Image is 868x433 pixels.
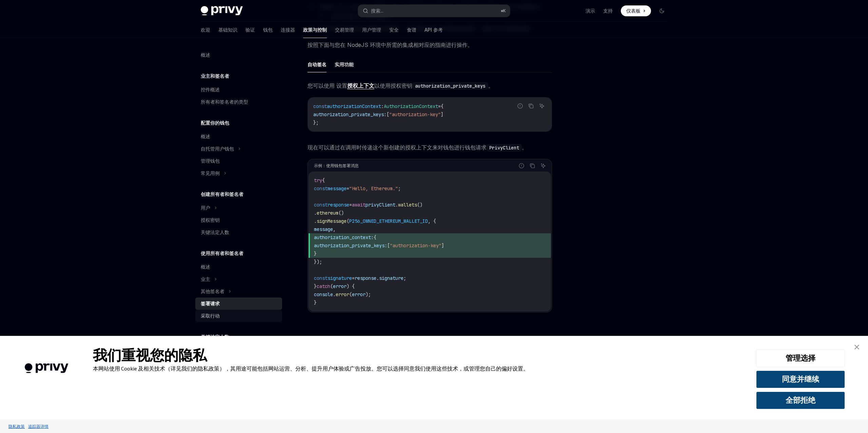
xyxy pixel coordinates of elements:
[371,8,383,14] font: 搜索...
[428,218,436,224] span: , {
[7,420,26,432] a: 隐私政策
[362,22,381,38] a: 用户管理
[281,22,295,38] a: 连接器
[352,291,366,297] span: error
[322,177,325,183] span: {
[328,185,347,192] span: message
[381,103,384,109] span: :
[201,73,229,79] font: 业主和签名者
[201,170,220,176] font: 常见用例
[93,346,207,364] font: 我们重视您的隐私
[756,371,845,388] button: 同意并继续
[516,102,525,110] button: 报告错误代码
[308,56,327,72] button: 自动签名
[328,202,349,208] span: response
[417,202,422,208] span: ()
[201,334,229,340] font: 关键法定人数
[349,185,398,192] span: "Hello, Ethereum."
[313,120,319,126] span: };
[395,202,398,208] span: .
[263,27,273,33] font: 钱包
[314,234,374,240] span: authorization_context:
[349,291,352,297] span: (
[586,8,595,14] font: 演示
[335,22,354,38] a: 交易管理
[374,82,412,89] font: 以使用授权密钥
[352,275,355,281] span: =
[389,22,399,38] a: 安全
[398,202,417,208] span: wallets
[586,7,595,14] a: 演示
[756,349,845,367] button: 管理选择
[398,185,401,192] span: ;
[201,158,220,164] font: 管理钱包
[195,297,282,310] a: 签署请求
[245,22,255,38] a: 验证
[201,264,210,270] font: 概述
[366,202,395,208] span: privyClient
[412,82,488,90] code: authorization_private_keys
[201,217,220,223] font: 授权密钥
[313,103,327,109] span: const
[195,84,282,96] a: 控件概述
[218,27,237,33] font: 基础知识
[28,424,48,429] font: 追踪器详情
[314,242,387,249] span: authorization_private_keys:
[263,22,273,38] a: 钱包
[314,202,328,208] span: const
[407,27,416,33] font: 食谱
[314,275,328,281] span: const
[347,283,355,289] span: ) {
[352,202,366,208] span: await
[438,103,441,109] span: =
[517,161,526,170] button: 报告错误代码
[201,301,220,306] font: 签署请求
[201,288,224,294] font: 其他签名者
[390,242,441,249] span: "authorization-key"
[314,210,317,216] span: .
[303,27,327,33] font: 政策与控制
[786,395,815,405] font: 全部拒绝
[366,291,371,297] span: );
[201,52,210,58] font: 概述
[317,210,338,216] span: ethereum
[349,202,352,208] span: =
[384,103,438,109] span: AuthorizationContext
[603,7,613,14] a: 支持
[349,218,428,224] span: P256_OWNED_ETHEREUM_WALLET_ID
[387,111,389,118] span: [
[656,5,667,16] button: 切换暗模式
[314,177,322,183] span: try
[314,226,333,232] span: message
[347,218,349,224] span: (
[201,276,210,282] font: 业主
[358,5,510,17] button: 搜索...⌘K
[379,275,403,281] span: signature
[201,229,229,235] font: 关键法定人数
[441,111,443,118] span: ]
[281,27,295,33] font: 连接器
[308,41,473,48] font: 按照下面与您在 NodeJS 环境中所需的集成相对应的指南进行操作。
[201,87,220,92] font: 控件概述
[201,191,243,197] font: 创建所有者和签名者
[335,56,354,72] button: 实用功能
[626,8,640,14] font: 仪表板
[314,185,328,192] span: const
[308,61,327,67] font: 自动签名
[201,133,210,139] font: 概述
[487,144,522,151] code: PrivyClient
[387,242,390,249] span: [
[362,27,381,33] font: 用户管理
[786,353,815,363] font: 管理选择
[218,22,237,38] a: 基础知识
[26,420,50,432] a: 追踪器详情
[195,214,282,226] a: 授权密钥
[782,374,819,384] font: 同意并继续
[333,291,336,297] span: .
[314,300,317,306] span: }
[539,161,548,170] button: 询问人工智能
[621,5,651,16] a: 仪表板
[308,144,487,151] font: 现在可以通过在调用时传递这个新创建的授权上下文来对钱包进行钱包请求
[603,8,613,14] font: 支持
[330,283,333,289] span: (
